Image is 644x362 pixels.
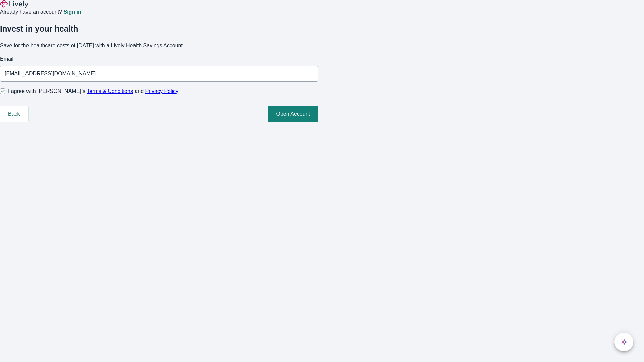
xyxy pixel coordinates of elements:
button: Open Account [268,106,318,122]
svg: Lively AI Assistant [621,339,627,345]
span: I agree with [PERSON_NAME]’s and [8,87,178,95]
a: Sign in [63,9,81,15]
a: Privacy Policy [145,88,179,94]
a: Terms & Conditions [87,88,133,94]
button: chat [614,333,633,351]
